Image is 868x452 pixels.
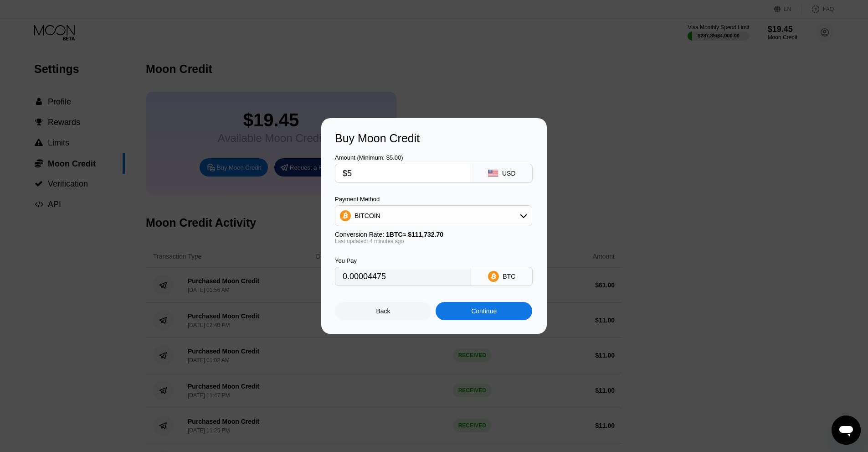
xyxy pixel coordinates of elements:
div: Last updated: 4 minutes ago [335,238,532,244]
div: Payment Method [335,196,532,203]
iframe: Button to launch messaging window [832,416,861,445]
div: BITCOIN [335,207,532,225]
div: Continue [471,307,497,315]
div: Continue [436,302,532,320]
div: Back [335,302,431,320]
div: BTC [503,273,515,280]
div: Amount (Minimum: $5.00) [335,154,471,161]
input: $0.00 [343,164,463,182]
div: Conversion Rate: [335,231,532,238]
div: USD [502,170,516,177]
div: Buy Moon Credit [335,132,533,145]
div: Back [376,307,390,315]
div: You Pay [335,257,471,264]
span: 1 BTC ≈ $111,732.70 [386,231,443,238]
div: BITCOIN [354,212,380,219]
